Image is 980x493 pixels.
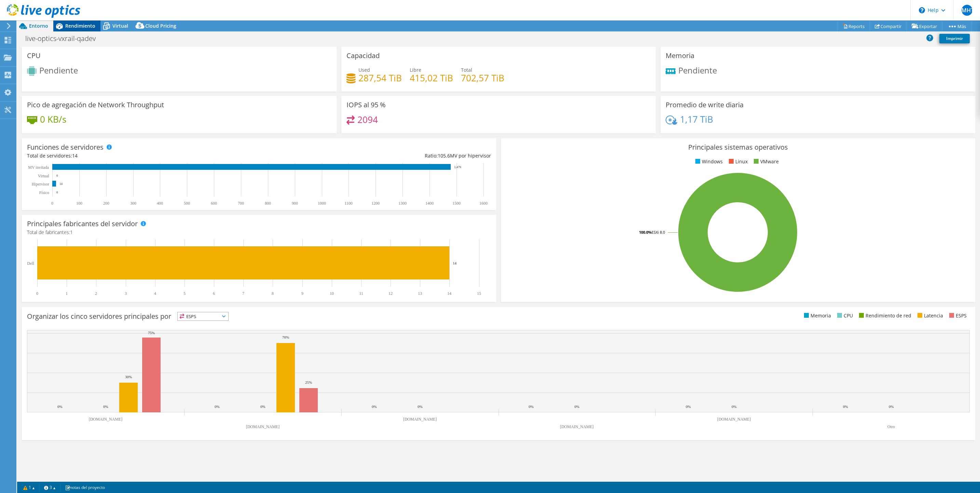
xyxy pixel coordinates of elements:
[125,291,127,296] text: 3
[425,201,434,206] text: 1400
[346,101,386,109] h3: IOPS al 95 %
[18,483,40,492] a: 1
[125,375,132,379] text: 30%
[889,405,894,409] text: 0%
[372,405,377,409] text: 0%
[130,201,136,206] text: 300
[51,201,53,206] text: 0
[461,74,504,82] h4: 702,57 TiB
[477,291,481,296] text: 15
[454,165,461,169] text: 1,479
[27,229,491,236] h4: Total de fabricantes:
[752,158,779,165] li: VMware
[461,67,472,73] span: Total
[246,424,280,429] text: [DOMAIN_NAME]
[32,182,49,187] text: Hipervisor
[72,152,78,159] span: 14
[389,291,393,296] text: 12
[65,23,95,29] span: Rendimiento
[870,21,907,31] a: Compartir
[802,312,831,319] li: Memoria
[939,34,970,43] a: Imprimir
[60,483,110,492] a: notas del proyecto
[28,165,49,170] text: MV invitada
[27,220,138,228] h3: Principales fabricantes del servidor
[89,417,123,422] text: [DOMAIN_NAME]
[574,405,580,409] text: 0%
[717,417,751,422] text: [DOMAIN_NAME]
[410,67,421,73] span: Libre
[282,335,289,339] text: 70%
[27,152,259,160] div: Total de servidores:
[410,74,453,82] h4: 415,02 TiB
[56,174,58,177] text: 0
[305,380,312,384] text: 25%
[27,52,41,59] h3: CPU
[76,201,82,206] text: 100
[919,7,925,13] svg: \n
[359,291,363,296] text: 11
[318,201,326,206] text: 1000
[39,190,49,195] tspan: Físico
[157,201,163,206] text: 400
[447,291,451,296] text: 14
[357,116,378,123] h4: 2094
[639,230,652,235] tspan: 100.0%
[694,158,723,165] li: Windows
[36,291,38,296] text: 0
[837,21,870,31] a: Reports
[418,405,423,409] text: 0%
[835,312,853,319] li: CPU
[506,143,970,151] h3: Principales sistemas operativos
[56,191,58,194] text: 0
[57,405,63,409] text: 0%
[371,201,380,206] text: 1200
[22,35,106,42] h1: live-optics-vxrail-qadev
[40,115,66,123] h4: 0 KB/s
[27,143,104,151] h3: Funciones de servidores
[452,201,461,206] text: 1500
[529,405,534,409] text: 0%
[652,230,665,235] tspan: ESXi 8.0
[213,291,215,296] text: 6
[70,229,73,235] span: 1
[154,291,156,296] text: 4
[358,67,370,73] span: Used
[727,158,748,165] li: Linux
[27,101,164,109] h3: Pico de agregación de Network Throughput
[916,312,943,319] li: Latencia
[272,291,274,296] text: 8
[887,424,895,429] text: Otro
[330,291,334,296] text: 10
[215,405,220,409] text: 0%
[418,291,422,296] text: 13
[344,201,353,206] text: 1100
[38,174,50,178] text: Virtual
[103,405,108,409] text: 0%
[962,5,972,16] span: JMHT
[39,65,78,76] span: Pendiente
[948,312,967,319] li: ESPS
[103,201,109,206] text: 200
[438,152,450,159] span: 105.6
[398,201,407,206] text: 1300
[358,74,402,82] h4: 287,54 TiB
[265,201,271,206] text: 800
[560,424,594,429] text: [DOMAIN_NAME]
[242,291,244,296] text: 7
[184,201,190,206] text: 500
[59,182,63,186] text: 14
[260,405,266,409] text: 0%
[112,23,128,29] span: Virtual
[666,52,694,59] h3: Memoria
[145,23,176,29] span: Cloud Pricing
[678,65,717,76] span: Pendiente
[346,52,380,59] h3: Capacidad
[178,312,228,320] span: ESPS
[39,483,60,492] a: 3
[453,261,457,265] text: 14
[211,201,217,206] text: 600
[66,291,68,296] text: 1
[238,201,244,206] text: 700
[259,152,491,160] div: Ratio: MV por hipervisor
